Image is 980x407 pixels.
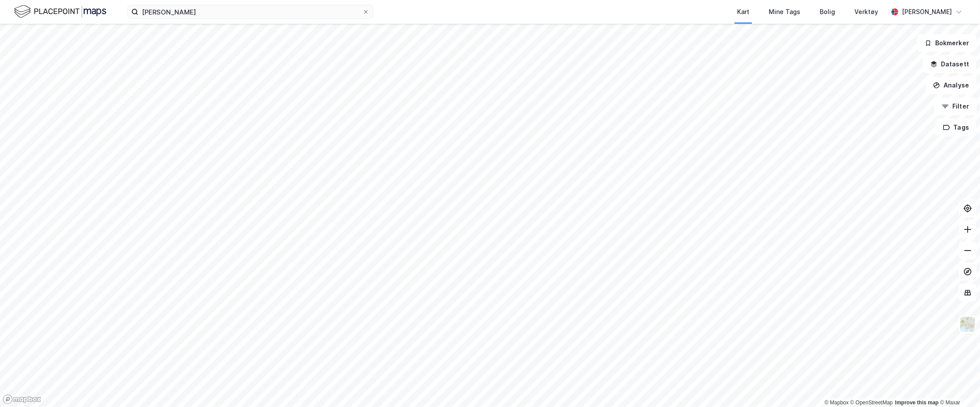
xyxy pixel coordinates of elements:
[926,76,976,94] button: Analyse
[3,394,41,404] a: Mapbox homepage
[769,7,800,17] div: Mine Tags
[895,400,939,406] a: Improve this map
[737,7,749,17] div: Kart
[850,400,893,406] a: OpenStreetMap
[959,316,976,333] img: Z
[138,5,362,18] input: Søk på adresse, matrikkel, gårdeiere, leietakere eller personer
[820,7,835,17] div: Bolig
[936,365,980,407] div: Kontrollprogram for chat
[934,98,976,115] button: Filter
[923,55,976,73] button: Datasett
[14,4,106,19] img: logo.f888ab2527a4732fd821a326f86c7f29.svg
[936,365,980,407] iframe: Chat Widget
[854,7,878,17] div: Verktøy
[936,119,976,136] button: Tags
[917,34,976,52] button: Bokmerker
[902,7,952,17] div: [PERSON_NAME]
[825,400,849,406] a: Mapbox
